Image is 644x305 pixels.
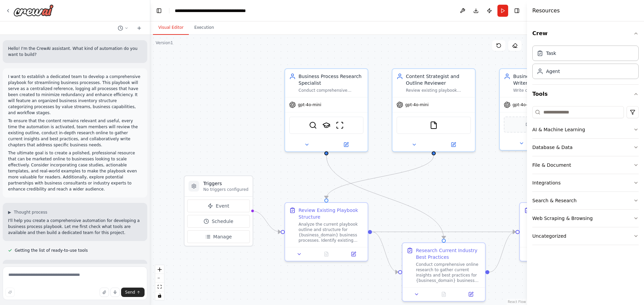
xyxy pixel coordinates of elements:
h4: Resources [532,7,560,15]
div: Business Process Chapter WriterWrite compelling, comprehensive chapters for the {business_domain}... [499,68,583,151]
img: FileReadTool [430,121,438,129]
div: Search & Research [532,197,577,204]
span: Getting the list of ready-to-use tools [15,248,88,253]
p: The ultimate goal is to create a polished, professional resource that can be marketed online to b... [8,150,142,192]
span: gpt-4o-mini [298,102,321,107]
button: Open in side panel [459,290,482,298]
div: Review existing playbook outlines, assess content gaps, and develop strategic content frameworks ... [406,88,471,93]
button: Improve this prompt [5,288,15,297]
button: Visual Editor [153,21,189,35]
p: No triggers configured [203,187,249,192]
button: zoom out [155,274,164,283]
button: Hide left sidebar [154,6,164,15]
button: Execution [189,21,219,35]
g: Edge from 8a985b01-29b0-4f3a-8ab5-48374036a7bc to 3078a205-3c54-4c98-9f86-84cdd21a24ce [372,229,516,235]
button: No output available [312,250,341,258]
span: Thought process [14,210,47,215]
g: Edge from 633d64fb-a7e9-43fa-a557-49b56c58b08c to 8a985b01-29b0-4f3a-8ab5-48374036a7bc [323,155,437,199]
a: React Flow attribution [508,300,526,304]
button: Event [187,200,250,212]
div: Business Process Research Specialist [299,73,364,86]
p: I'll help you create a comprehensive automation for developing a business process playbook. Let m... [8,218,142,236]
button: Open in side panel [342,250,365,258]
h3: Triggers [203,180,249,187]
button: toggle interactivity [155,291,164,300]
span: Manage [213,233,232,240]
img: SerplyScholarSearchTool [322,121,330,129]
g: Edge from e84672c4-0232-4d64-a537-4fabddeec524 to 8816ee84-615c-4c9a-9511-ec2147da6cb0 [323,155,447,239]
div: Integrations [532,179,560,186]
img: SerperDevTool [309,121,317,129]
button: Database & Data [532,139,639,156]
button: Search & Research [532,192,639,209]
span: Event [216,203,229,209]
p: To ensure that the content remains relevant and useful, every time the automation is activated, t... [8,118,142,148]
button: File & Document [532,156,639,174]
div: Review Existing Playbook StructureAnalyze the current playbook outline and structure for {busines... [284,202,368,261]
img: Logo [13,4,54,16]
span: gpt-4o-mini [405,102,429,107]
div: Tools [532,103,639,250]
div: Research Current Industry Best PracticesConduct comprehensive online research to gather current i... [402,242,486,302]
button: Integrations [532,174,639,192]
p: I want to establish a dedicated team to develop a comprehensive playbook for streamlining busines... [8,74,142,116]
g: Edge from 8a985b01-29b0-4f3a-8ab5-48374036a7bc to 8816ee84-615c-4c9a-9511-ec2147da6cb0 [372,229,398,276]
g: Edge from triggers to 8a985b01-29b0-4f3a-8ab5-48374036a7bc [252,208,281,235]
button: Manage [187,230,250,243]
button: Uncategorized [532,227,639,245]
button: Upload files [100,288,109,297]
div: Content Strategist and Outline Reviewer [406,73,471,86]
button: No output available [430,290,458,298]
button: Schedule [187,215,250,228]
button: Crew [532,24,639,43]
div: Version 1 [156,40,173,46]
div: Uncategorized [532,233,566,239]
button: Open in side panel [434,141,472,149]
div: File & Document [532,162,571,168]
div: Business Process Chapter Writer [513,73,578,86]
div: Database & Data [532,144,573,151]
button: Tools [532,85,639,103]
div: Agent [546,68,560,75]
button: Switch to previous chat [115,24,131,32]
div: Business Process Research SpecialistConduct comprehensive research on {business_domain} business ... [284,68,368,152]
div: Write compelling, comprehensive chapters for the {business_domain} business process playbook. Tra... [513,88,578,93]
span: gpt-4o-mini [513,102,536,107]
img: ScrapeWebsiteTool [336,121,344,129]
div: TriggersNo triggers configuredEventScheduleManage [184,175,253,246]
div: Conduct comprehensive online research to gather current insights and best practices for {business... [416,262,481,283]
div: Research Current Industry Best Practices [416,247,481,260]
button: Hide right sidebar [512,6,522,15]
button: Start a new chat [134,24,145,32]
div: Conduct comprehensive research on {business_domain} business processes, industry best practices, ... [299,88,364,93]
button: Send [121,288,145,297]
div: Analyze the current playbook outline and structure for {business_domain} business processes. Iden... [299,222,364,243]
button: ▶Thought process [8,210,47,215]
div: Review Existing Playbook Structure [299,207,364,220]
div: AI & Machine Learning [532,126,585,133]
div: React Flow controls [155,265,164,300]
g: Edge from 8816ee84-615c-4c9a-9511-ec2147da6cb0 to 3078a205-3c54-4c98-9f86-84cdd21a24ce [489,229,516,276]
span: Schedule [212,218,233,225]
span: Send [125,290,135,295]
button: fit view [155,283,164,291]
div: Crew [532,43,639,84]
p: Hello! I'm the CrewAI assistant. What kind of automation do you want to build? [8,46,142,58]
button: AI & Machine Learning [532,121,639,138]
div: Content Strategist and Outline ReviewerReview existing playbook outlines, assess content gaps, an... [392,68,476,152]
button: zoom in [155,265,164,274]
span: ▶ [8,210,11,215]
button: Web Scraping & Browsing [532,210,639,227]
button: Open in side panel [327,141,365,149]
div: Web Scraping & Browsing [532,215,593,222]
nav: breadcrumb [175,7,246,14]
button: Click to speak your automation idea [110,288,120,297]
div: Task [546,50,556,57]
